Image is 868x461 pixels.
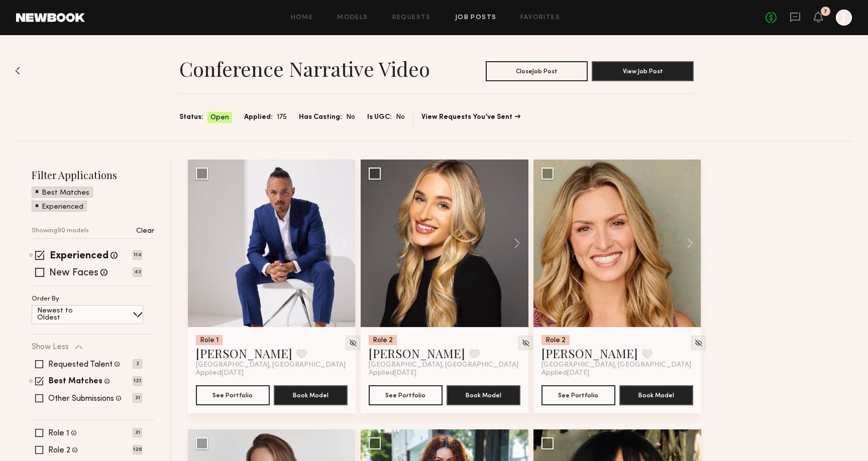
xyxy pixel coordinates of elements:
[619,390,693,399] a: Book Model
[179,112,203,123] span: Status:
[32,296,59,302] p: Order By
[836,10,852,26] a: J
[369,385,443,405] button: See Portfolio
[421,114,520,121] a: View Requests You’ve Sent
[274,390,348,399] a: Book Model
[367,112,392,123] span: Is UGC:
[291,15,313,21] a: Home
[520,15,560,21] a: Favorites
[32,168,154,182] h2: Filter Applications
[136,228,154,235] p: Clear
[447,385,520,405] button: Book Model
[49,378,102,386] label: Best Matches
[396,112,405,123] span: No
[824,9,827,15] div: 7
[592,61,694,81] button: View Job Post
[37,308,97,322] p: Newest to Oldest
[15,67,20,75] img: Back to previous page
[49,268,98,278] label: New Faces
[32,343,69,351] p: Show Less
[694,339,703,347] img: Unhide Model
[42,190,89,197] p: Best Matches
[196,385,270,405] button: See Portfolio
[541,335,570,345] div: Role 2
[541,345,638,361] a: [PERSON_NAME]
[210,113,229,123] span: Open
[455,15,497,21] a: Job Posts
[133,445,142,454] p: 126
[48,395,114,403] label: Other Submissions
[133,359,142,369] p: 3
[277,112,287,123] span: 175
[196,335,223,345] div: Role 1
[346,112,355,123] span: No
[48,429,69,437] label: Role 1
[133,376,142,386] p: 121
[274,385,348,405] button: Book Model
[133,393,142,403] p: 31
[244,112,273,123] span: Applied:
[32,228,89,234] p: Showing 90 models
[179,56,430,81] h1: Conference Narrative Video
[486,61,588,81] button: CloseJob Post
[541,369,693,377] div: Applied [DATE]
[619,385,693,405] button: Book Model
[133,428,142,437] p: 31
[541,385,615,405] button: See Portfolio
[133,250,142,260] p: 114
[196,345,292,361] a: [PERSON_NAME]
[392,15,431,21] a: Requests
[50,251,108,261] label: Experienced
[337,15,368,21] a: Models
[369,335,397,345] div: Role 2
[349,339,357,347] img: Unhide Model
[541,361,691,369] span: [GEOGRAPHIC_DATA], [GEOGRAPHIC_DATA]
[447,390,520,399] a: Book Model
[42,204,83,211] p: Experienced
[369,361,518,369] span: [GEOGRAPHIC_DATA], [GEOGRAPHIC_DATA]
[369,369,520,377] div: Applied [DATE]
[48,361,113,369] label: Requested Talent
[48,446,70,454] label: Role 2
[521,339,530,347] img: Unhide Model
[369,345,465,361] a: [PERSON_NAME]
[196,361,346,369] span: [GEOGRAPHIC_DATA], [GEOGRAPHIC_DATA]
[133,267,142,277] p: 43
[196,369,348,377] div: Applied [DATE]
[299,112,342,123] span: Has Casting:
